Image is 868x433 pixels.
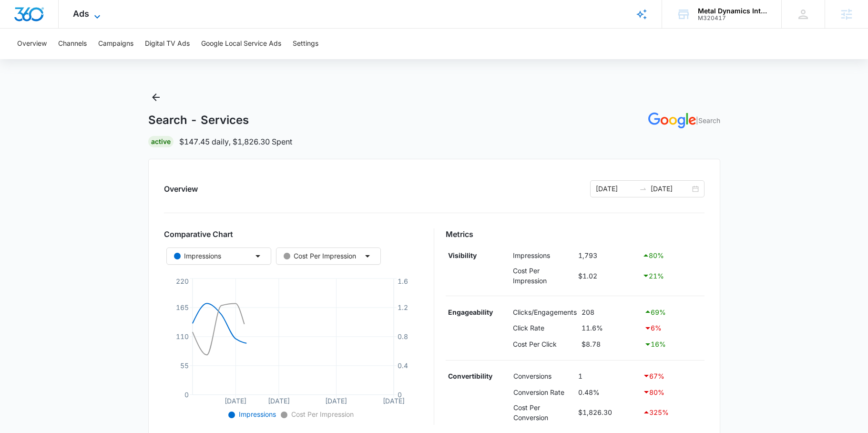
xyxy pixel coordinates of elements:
tspan: [DATE] [325,396,347,404]
td: Click Rate [511,320,579,336]
tspan: 0.8 [398,332,408,340]
button: Impressions [166,247,271,265]
button: Channels [58,29,87,59]
button: Back [148,90,163,105]
tspan: [DATE] [225,396,246,404]
td: Cost Per Impression [511,263,576,288]
td: $8.78 [579,336,642,352]
td: Conversions [511,368,576,384]
input: End date [651,184,690,194]
tspan: [DATE] [268,396,290,404]
tspan: 55 [180,361,188,370]
button: Digital TV Ads [145,29,190,59]
td: $1,826.30 [576,400,640,425]
div: Impressions [174,251,221,261]
div: account id [698,15,767,21]
span: Ads [73,9,89,19]
td: 208 [579,304,642,320]
div: Active [148,136,174,147]
tspan: 1.2 [398,303,408,311]
h1: Search - Services [148,113,249,127]
td: Cost Per Conversion [511,400,576,425]
tspan: 110 [175,332,188,340]
p: $147.45 daily , $1,826.30 Spent [179,136,292,147]
td: $1.02 [576,263,640,288]
button: Campaigns [98,29,133,59]
tspan: 1.6 [398,277,408,285]
div: 67 % [643,370,702,381]
td: Conversion Rate [511,384,576,400]
button: Overview [17,29,47,59]
tspan: [DATE] [383,396,405,404]
div: 69 % [644,306,702,318]
td: 0.48% [576,384,640,400]
td: 11.6% [579,320,642,336]
button: Google Local Service Ads [201,29,281,59]
td: 1 [576,368,640,384]
div: Cost Per Impression [284,251,356,261]
div: 6 % [644,322,702,334]
strong: Engageability [448,308,493,316]
div: account name [698,7,767,15]
td: Cost Per Click [511,336,579,352]
span: to [639,185,647,193]
tspan: 220 [175,277,188,285]
tspan: 165 [175,303,188,311]
h2: Overview [164,183,198,195]
tspan: 0 [398,391,402,399]
h3: Comparative Chart [164,228,423,240]
p: | Search [696,115,720,125]
td: Impressions [511,247,576,264]
img: GOOGLE_ADS [648,113,696,128]
td: 1,793 [576,247,640,264]
div: 325 % [643,407,702,418]
span: Impressions [237,410,276,418]
strong: Convertibility [448,372,492,380]
div: 80 % [642,250,702,261]
h3: Metrics [446,228,705,240]
strong: Visibility [448,251,477,259]
tspan: 0 [184,391,188,399]
td: Clicks/Engagements [511,304,579,320]
div: 16 % [644,339,702,350]
input: Start date [596,184,635,194]
button: Cost Per Impression [276,247,381,265]
span: swap-right [639,185,647,193]
button: Settings [293,29,318,59]
span: Cost Per Impression [289,410,354,418]
div: 21 % [642,270,702,281]
div: 80 % [643,386,702,398]
tspan: 0.4 [398,361,408,370]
